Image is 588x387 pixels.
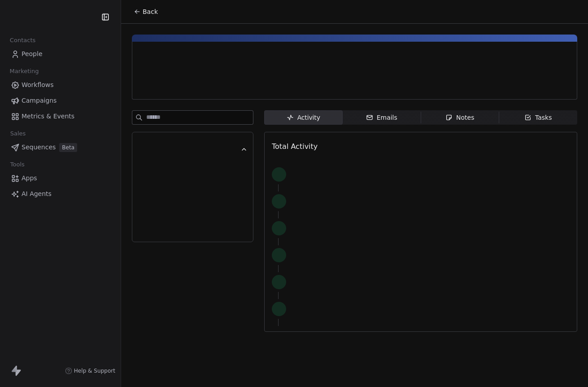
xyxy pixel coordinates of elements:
span: Contacts [6,34,39,47]
span: Apps [22,174,37,183]
span: People [22,49,43,59]
a: Workflows [7,78,113,92]
div: Tasks [524,113,552,122]
span: AI Agents [22,189,52,199]
span: Total Activity [272,142,318,151]
span: Marketing [6,65,43,78]
span: Beta [59,143,77,152]
a: Campaigns [7,93,113,108]
span: Tools [6,158,28,171]
span: Metrics & Events [22,112,74,121]
div: Emails [366,113,397,122]
a: Help & Support [65,367,115,374]
span: Help & Support [74,367,115,374]
button: Back [128,4,163,20]
div: Notes [445,113,474,122]
a: AI Agents [7,187,113,201]
span: Campaigns [22,96,57,105]
span: Sales [6,127,30,140]
a: Metrics & Events [7,109,113,124]
span: Back [143,7,158,16]
span: Workflows [22,80,54,90]
a: Apps [7,171,113,186]
a: SequencesBeta [7,140,113,155]
a: People [7,47,113,61]
span: Sequences [22,143,56,152]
